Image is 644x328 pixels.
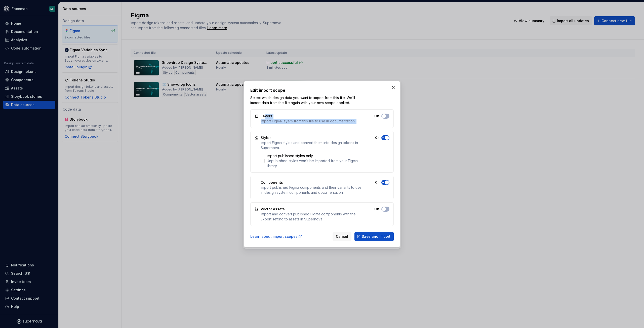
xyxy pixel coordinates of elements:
h2: Edit import scope [250,87,394,93]
a: Learn about import scopes [250,234,302,239]
label: On [375,180,379,184]
div: Import and convert published Figma components with the Export setting to assets in Supernova. [261,212,361,222]
div: Import published styles only [267,153,362,158]
div: Vector assets [261,207,285,212]
div: Components [261,180,283,185]
div: Styles [261,135,271,140]
div: Layers [261,114,272,119]
p: Select which design data you want to import from this file. We'll import data from the file again... [250,95,360,105]
label: Off [374,207,379,211]
div: Import published Figma components and their variants to use in design system components and docum... [261,185,362,195]
button: Save and import [354,232,394,241]
span: Cancel [336,234,348,239]
button: Cancel [333,232,351,241]
label: On [375,136,379,140]
div: Import Figma layers from this file to use in documentation. [261,119,355,124]
div: Import Figma styles and convert them into design tokens in Supernova. [261,140,362,150]
div: Unpublished styles won't be imported from your Figma library [267,158,362,168]
label: Off [374,114,379,118]
span: Save and import [362,234,390,239]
